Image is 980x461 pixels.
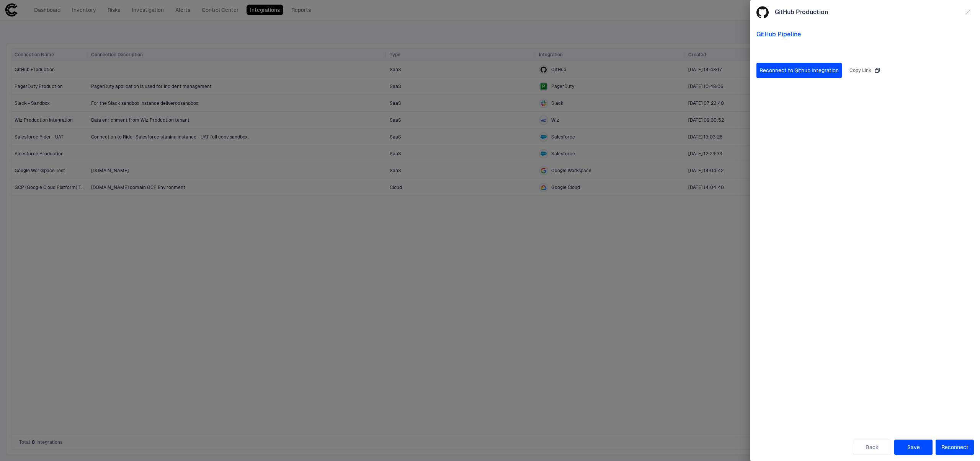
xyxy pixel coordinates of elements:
span: GitHub Pipeline [756,31,974,38]
button: Copy Link [848,64,882,77]
button: Save [894,440,933,455]
button: Back [853,440,891,455]
div: GitHub [756,6,769,18]
button: Reconnect to Github Integration [756,63,842,78]
button: Reconnect [936,440,974,455]
span: GitHub Production [775,8,828,16]
div: Copy Link [849,67,880,73]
